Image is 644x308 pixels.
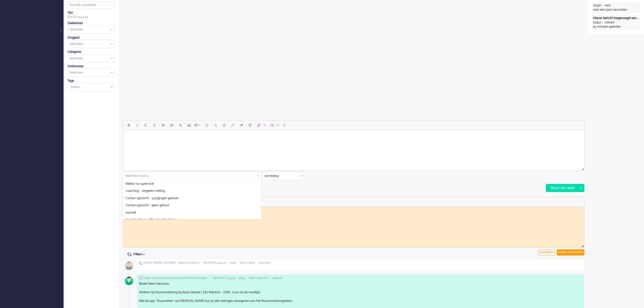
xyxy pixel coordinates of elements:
div: 12354 [593,20,601,25]
button: Reset content [246,121,254,129]
div: Tags [67,79,115,83]
span: Filters [133,252,147,256]
div: over een paar seconden [593,8,639,12]
div: Onderwerp [67,64,115,69]
li: Contact gezocht - geen gehoor [123,202,261,209]
button: Bold [124,121,133,129]
span: • Tijd [DATE] 14:39:39 [211,276,235,280]
span: • Status gesloten [247,276,268,280]
button: Clear formatting [237,121,246,129]
div: Resize [580,243,584,247]
li: Contact gezocht - 3 pogingen gedaan [123,195,261,202]
div: Select Tags [67,83,115,91]
iframe: Rich Text Area [123,130,584,166]
button: Strikethrough [150,121,159,129]
span: • 12356 [228,261,236,265]
span: • Tijd [DATE] 14:54:42 [201,261,226,265]
button: Fullscreen [228,121,237,129]
div: [DATE] 14:54:42 [67,11,115,19]
button: Underline [141,121,150,129]
button: Insert/edit image [185,121,193,129]
img: ic_telephone_grey.svg [139,261,142,265]
li: Inactief [123,209,261,216]
button: Numbered list [167,121,176,129]
button: Emoticons [203,121,211,129]
span: • inkomend [257,261,271,265]
span: Agent zbjcareprofessionalsteamomnideskchatagent • [144,276,209,280]
span: 0 [283,123,285,127]
div: Ziekenhuis [67,21,115,25]
div: - [601,20,605,25]
button: Italic [133,121,141,129]
div: Nieuw bericht toegevoegd aan gesprek [593,16,639,20]
div: Categorie [67,50,115,54]
div: closed [605,20,614,25]
button: Insert/edit link [176,121,185,129]
span: • Status nieuw [238,261,255,265]
div: 12356 [593,3,601,8]
div: Annuleren [538,249,555,255]
button: Bullet list [159,121,167,129]
div: Zorgpad [67,36,115,40]
button: Table [193,121,203,129]
li: Overdracht naar TM-vpk (afmelding) [123,216,261,224]
button: Delay message [220,121,228,129]
img: avatar [123,275,135,287]
li: Beleid na supervisie [123,180,261,187]
span: • 12354 [237,276,245,280]
span: Contact gezocht - geen gehoor [126,203,169,208]
button: AI [254,121,268,129]
button: 0 [281,121,288,129]
img: ic_chat_grey.svg [139,276,143,280]
span: Patiënt [PHONE_NUMBER] • Agent kimwillems [144,261,200,265]
div: new [605,3,611,8]
div: Resize [580,166,584,170]
input: +31612345678 [67,1,115,9]
span: Inactief [126,211,136,215]
span: Overdracht naar TM-vpk (afmelding) [126,218,176,222]
span: Beleid na supervisie [126,182,154,186]
div: Notitie aanmaken [557,249,584,255]
button: Add attachment [211,121,220,129]
div: 15 minuten geleden [593,25,639,29]
span: • uitgaand [270,276,282,280]
div: Tijd [67,11,115,15]
button: Language [268,121,281,129]
img: avatar [123,259,135,272]
li: Coaching - vergeten meting [123,187,261,195]
iframe: Rich Text Area [123,207,584,243]
span: Contact gezocht - 3 pogingen gedaan [126,196,179,200]
div: - [601,3,605,8]
span: Coaching - vergeten meting [126,189,165,193]
span: NL [270,123,275,127]
div: Stuur als open [546,184,578,192]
